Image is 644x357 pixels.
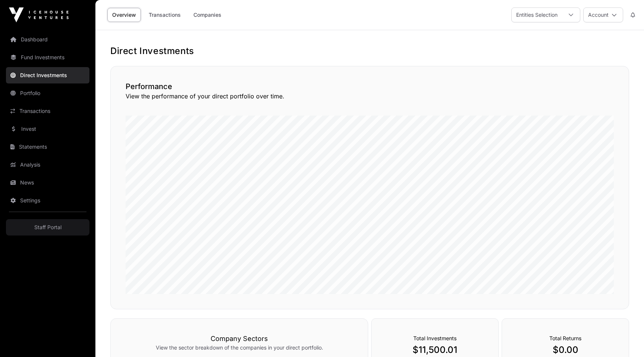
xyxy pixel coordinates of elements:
[6,49,89,66] a: Fund Investments
[189,8,226,22] a: Companies
[517,344,614,356] p: $0.00
[607,321,644,357] iframe: Chat Widget
[6,67,89,83] a: Direct Investments
[583,7,623,22] button: Account
[6,139,89,155] a: Statements
[126,81,614,92] h2: Performance
[126,334,353,344] h3: Company Sectors
[110,45,629,57] h1: Direct Investments
[6,174,89,191] a: News
[6,85,89,101] a: Portfolio
[549,335,581,341] span: Total Returns
[6,219,89,236] a: Staff Portal
[413,335,457,341] span: Total Investments
[6,192,89,209] a: Settings
[9,7,69,22] img: Icehouse Ventures Logo
[144,8,186,22] a: Transactions
[6,31,89,48] a: Dashboard
[386,344,483,356] p: $11,500.01
[6,121,89,137] a: Invest
[512,8,562,22] div: Entities Selection
[126,344,353,351] p: View the sector breakdown of the companies in your direct portfolio.
[107,8,141,22] a: Overview
[6,103,89,119] a: Transactions
[6,157,89,173] a: Analysis
[126,92,614,101] p: View the performance of your direct portfolio over time.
